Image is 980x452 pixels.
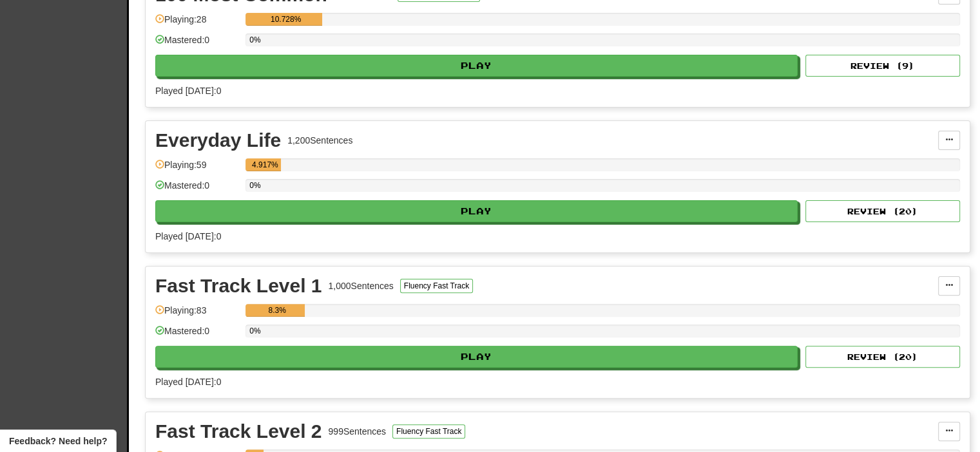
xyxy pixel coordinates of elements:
[155,158,239,180] div: Playing: 59
[155,33,239,55] div: Mastered: 0
[249,158,280,171] div: 4.917%
[155,179,239,200] div: Mastered: 0
[287,134,352,147] div: 1,200 Sentences
[155,86,221,96] span: Played [DATE]: 0
[155,131,281,150] div: Everyday Life
[155,422,322,441] div: Fast Track Level 2
[249,304,305,317] div: 8.3%
[155,325,239,346] div: Mastered: 0
[392,424,465,438] button: Fluency Fast Track
[805,200,960,222] button: Review (20)
[805,55,960,77] button: Review (9)
[249,13,322,26] div: 10.728%
[155,55,798,77] button: Play
[400,279,473,293] button: Fluency Fast Track
[329,425,387,438] div: 999 Sentences
[329,279,394,292] div: 1,000 Sentences
[9,435,107,447] span: Open feedback widget
[155,231,221,241] span: Played [DATE]: 0
[155,377,221,387] span: Played [DATE]: 0
[805,346,960,368] button: Review (20)
[155,13,239,34] div: Playing: 28
[155,200,798,222] button: Play
[155,304,239,325] div: Playing: 83
[155,276,322,296] div: Fast Track Level 1
[155,346,798,368] button: Play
